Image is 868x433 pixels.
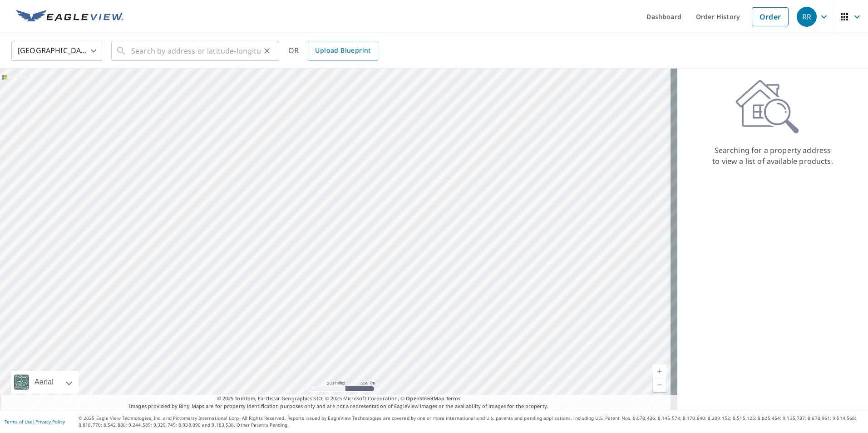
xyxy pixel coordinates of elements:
input: Search by address or latitude-longitude [131,38,261,64]
a: Current Level 5, Zoom Out [653,378,666,392]
a: Current Level 5, Zoom In [653,364,666,378]
img: EV Logo [16,10,123,24]
div: [GEOGRAPHIC_DATA] [11,38,102,64]
a: Order [752,7,789,26]
a: Upload Blueprint [308,41,378,61]
span: Upload Blueprint [315,45,370,56]
span: © 2025 TomTom, Earthstar Geographics SIO, © 2025 Microsoft Corporation, © [217,395,461,403]
a: Terms [446,395,461,402]
p: | [5,419,65,424]
a: OpenStreetMap [406,395,444,402]
a: Privacy Policy [35,418,65,425]
div: OR [288,41,378,61]
a: Terms of Use [5,418,33,425]
div: RR [797,7,817,27]
div: Aerial [11,371,79,394]
p: Searching for a property address to view a list of available products. [712,145,833,167]
p: © 2025 Eagle View Technologies, Inc. and Pictometry International Corp. All Rights Reserved. Repo... [79,415,863,428]
button: Clear [261,44,273,57]
div: Aerial [32,371,56,394]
